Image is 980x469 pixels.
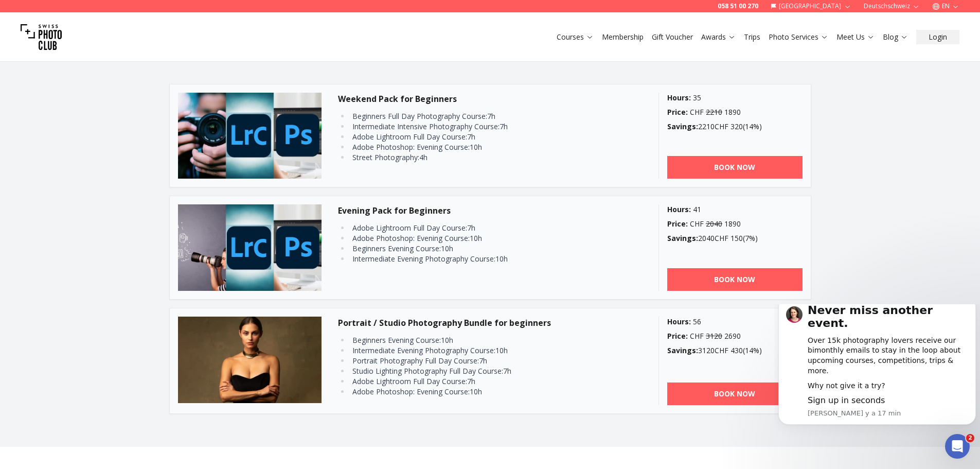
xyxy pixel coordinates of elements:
a: Awards [701,32,736,42]
b: Price : [667,219,688,229]
button: Membership [598,30,648,44]
b: Savings : [667,233,698,243]
a: 058 51 00 270 [718,2,758,10]
li: Adobe Lightroom Full Day Course : 7 h [350,132,605,142]
div: 41 [667,204,803,215]
li: Adobe Photoshop: Evening Course : 10 h [350,233,605,244]
li: Adobe Photoshop: Evening Course : 10 h [350,142,605,152]
b: Price : [667,107,688,117]
li: Adobe Photoshop: Evening Course : 10 h [350,387,605,397]
button: Login [916,30,959,44]
button: Blog [879,30,912,44]
iframe: Intercom notifications message [774,304,980,441]
a: Gift Voucher [652,32,693,42]
b: BOOK NOW [714,162,755,172]
a: BOOK NOW [667,383,803,405]
span: 3120 [706,331,722,341]
li: Beginners Full Day Photography Course : 7 h [350,111,605,121]
li: Intermediate Evening Photography Course : 10 h [350,345,605,356]
b: Savings : [667,345,698,355]
a: Sign up in seconds [33,91,111,101]
li: Intermediate Intensive Photography Course : 7 h [350,121,605,132]
div: CHF 1890 [667,219,803,229]
button: Courses [553,30,598,44]
b: Hours : [667,93,691,102]
img: Evening Pack for Beginners [178,204,322,291]
iframe: Intercom live chat [945,434,970,459]
a: Blog [883,32,908,42]
li: Beginners Evening Course : 10 h [350,335,605,345]
button: Gift Voucher [648,30,697,44]
b: Savings : [667,121,698,131]
h3: Portrait / Studio Photography Bundle for beginners [338,317,642,329]
li: Portrait Photography Full Day Course : 7 h [350,356,605,366]
span: 2 [966,434,974,442]
span: 2040 [706,219,722,229]
div: 56 [667,317,803,327]
a: Photo Services [769,32,828,42]
img: Weekend Pack for Beginners [178,93,322,179]
b: Hours : [667,204,691,214]
b: Price : [667,331,688,341]
a: BOOK NOW [667,156,803,179]
span: 2210 [706,107,722,117]
button: Awards [697,30,740,44]
div: Why not give it a try? [33,77,194,87]
p: Message from Joan, sent Il y a 17 min [33,105,194,114]
li: Beginners Evening Course : 10 h [350,244,605,254]
b: BOOK NOW [714,274,755,284]
a: BOOK NOW [667,268,803,291]
h3: Weekend Pack for Beginners [338,93,642,105]
img: Portrait / Studio Photography Bundle for beginners [178,317,322,403]
a: Trips [744,32,760,42]
li: Studio Lighting Photography Full Day Course : 7 h [350,366,605,376]
button: Trips [740,30,764,44]
div: Over 15k photography lovers receive our bimonthly emails to stay in the loop about upcoming cours... [33,31,194,72]
li: Intermediate Evening Photography Course : 10 h [350,254,605,264]
div: CHF 1890 [667,107,803,117]
div: 35 [667,93,803,103]
a: Membership [602,32,644,42]
li: Street Photography : 4 h [350,152,605,163]
li: Adobe Lightroom Full Day Course : 7 h [350,223,605,233]
div: 2040 CHF 150 ( 7 %) [667,233,803,244]
b: Hours : [667,317,691,326]
li: Adobe Lightroom Full Day Course : 7 h [350,376,605,387]
a: Meet Us [836,32,875,42]
b: BOOK NOW [714,389,755,398]
img: Profile image for Joan [12,2,28,19]
div: CHF 2690 [667,331,803,341]
a: Courses [557,32,594,42]
img: Swiss photo club [21,16,62,58]
button: Meet Us [832,30,879,44]
button: Photo Services [764,30,832,44]
div: 2210 CHF 320 ( 14 %) [667,121,803,132]
div: 3120 CHF 430 ( 14 %) [667,345,803,356]
h3: Evening Pack for Beginners [338,204,642,217]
